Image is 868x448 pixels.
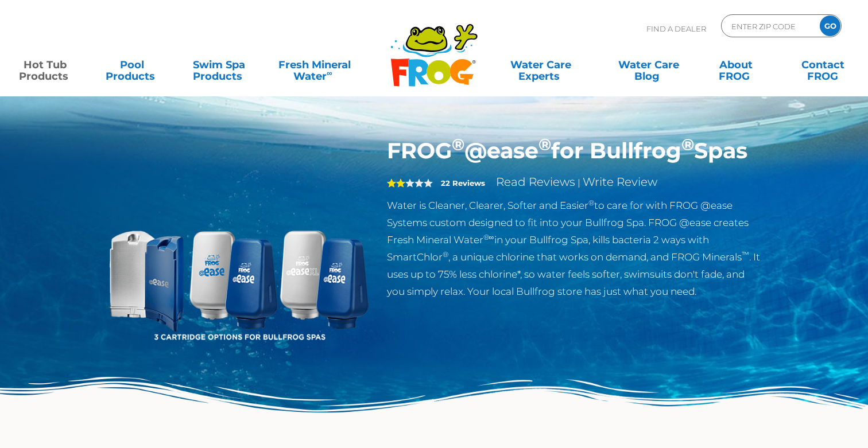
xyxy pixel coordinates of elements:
[646,14,706,43] p: Find A Dealer
[789,53,857,76] a: ContactFROG
[185,53,253,76] a: Swim SpaProducts
[327,68,332,77] sup: ∞
[583,175,657,189] a: Write Review
[98,53,166,76] a: PoolProducts
[387,138,762,164] h1: FROG @ease for Bullfrog Spas
[820,15,840,36] input: GO
[702,53,770,76] a: AboutFROG
[272,53,356,76] a: Fresh MineralWater∞
[742,250,749,259] sup: ™
[387,178,405,188] span: 2
[387,197,762,300] p: Water is Cleaner, Clearer, Softer and Easier to care for with FROG @ease Systems custom designed ...
[452,134,464,154] sup: ®
[496,175,575,189] a: Read Reviews
[483,233,494,241] sup: ®∞
[730,18,808,34] input: Zip Code Form
[11,53,79,76] a: Hot TubProducts
[578,177,580,188] span: |
[443,250,448,259] sup: ®
[538,134,551,154] sup: ®
[615,53,683,76] a: Water CareBlog
[441,178,485,188] strong: 22 Reviews
[107,138,370,400] img: bullfrog-product-hero.png
[588,198,594,207] sup: ®
[486,53,595,76] a: Water CareExperts
[681,134,694,154] sup: ®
